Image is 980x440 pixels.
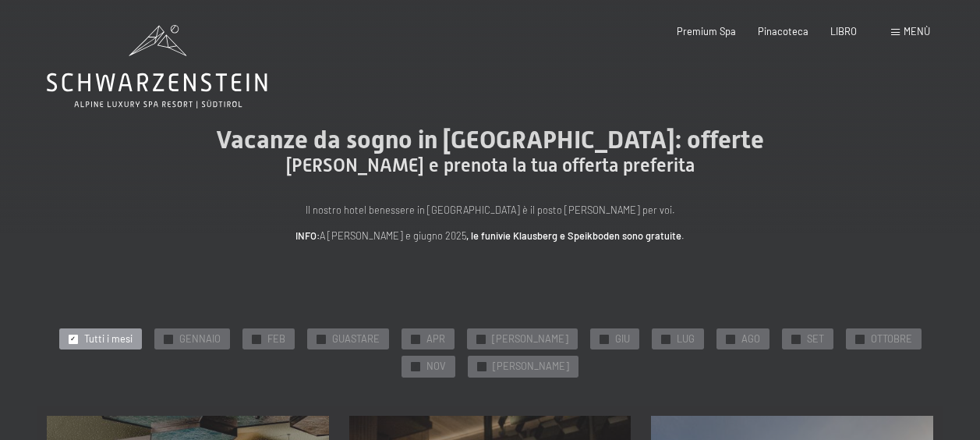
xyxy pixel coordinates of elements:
[286,154,695,176] span: [PERSON_NAME] e prenota la tua offerta preferita
[84,332,133,346] span: Tutti i mesi
[479,363,485,371] span: ✓
[478,335,483,343] span: ✓
[663,335,668,343] span: ✓
[677,332,695,346] span: LUG
[615,332,630,346] span: GIU
[165,335,171,343] span: ✓
[492,332,568,346] span: [PERSON_NAME]
[179,332,221,346] span: GENNAIO
[70,335,76,343] span: ✓
[758,25,808,37] a: Pinacoteca
[413,363,419,371] span: ✓
[830,25,857,37] a: LIBRO
[741,332,760,346] span: AGO
[295,229,320,242] strong: INFO:
[179,228,802,243] p: A [PERSON_NAME] e giugno 2025 .
[727,335,733,343] span: ✓
[426,360,446,374] span: NOV
[807,332,824,346] span: SET
[412,335,418,343] span: ✓
[904,25,930,37] span: Menù
[871,332,912,346] span: OTTOBRE
[267,332,285,346] span: FEB
[793,335,798,343] span: ✓
[493,360,569,374] span: [PERSON_NAME]
[216,125,764,154] span: Vacanze da sogno in [GEOGRAPHIC_DATA]: offerte
[332,332,380,346] span: GUASTARE
[857,335,862,343] span: ✓
[318,335,324,343] span: ✓
[179,202,802,218] p: Il nostro hotel benessere in [GEOGRAPHIC_DATA] è il posto [PERSON_NAME] per voi.
[677,25,736,37] a: Premium Spa
[466,229,681,242] strong: , le funivie Klausberg e Speikboden sono gratuite
[601,335,607,343] span: ✓
[253,335,259,343] span: ✓
[426,332,445,346] span: APR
